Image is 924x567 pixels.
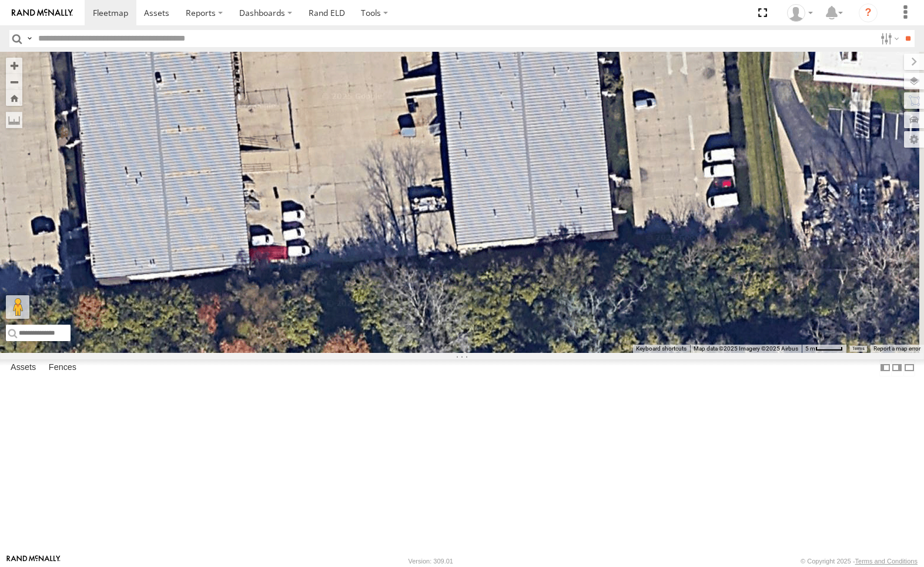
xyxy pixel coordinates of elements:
[6,112,22,128] label: Measure
[6,555,61,567] a: Visit our Website
[891,359,903,376] label: Dock Summary Table to the Right
[43,359,82,376] label: Fences
[6,58,22,74] button: Zoom in
[879,359,891,376] label: Dock Summary Table to the Left
[801,558,918,565] div: © Copyright 2025 -
[25,30,34,47] label: Search Query
[409,558,453,565] div: Version: 309.01
[904,131,924,148] label: Map Settings
[903,359,915,376] label: Hide Summary Table
[636,345,687,353] button: Keyboard shortcuts
[859,4,878,22] i: ?
[5,359,42,376] label: Assets
[805,345,815,352] span: 5 m
[6,90,22,106] button: Zoom Home
[876,30,901,47] label: Search Filter Options
[802,345,846,353] button: Map Scale: 5 m per 43 pixels
[12,9,73,17] img: rand-logo.svg
[6,295,29,319] button: Drag Pegman onto the map to open Street View
[852,346,865,351] a: Terms (opens in new tab)
[873,345,920,352] a: Report a map error
[855,558,918,565] a: Terms and Conditions
[694,345,798,352] span: Map data ©2025 Imagery ©2025 Airbus
[6,74,22,90] button: Zoom out
[783,4,817,22] div: Mike Seta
